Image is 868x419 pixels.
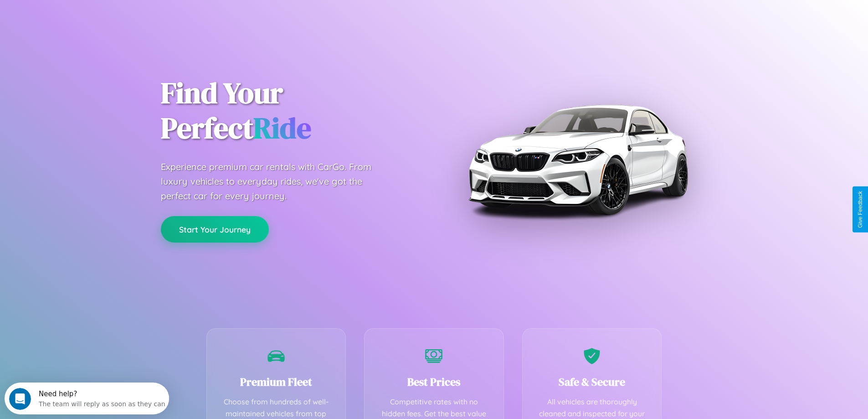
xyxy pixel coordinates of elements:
p: Experience premium car rentals with CarGo. From luxury vehicles to everyday rides, we've got the ... [161,160,389,203]
h1: Find Your Perfect [161,76,421,146]
button: Start Your Journey [161,216,269,243]
iframe: Intercom live chat [9,388,31,410]
span: Ride [253,108,311,148]
h3: Best Prices [378,374,490,389]
img: Premium BMW car rental vehicle [464,46,692,274]
h3: Safe & Secure [536,374,648,389]
div: Give Feedback [857,191,863,228]
iframe: Intercom live chat discovery launcher [5,383,169,414]
div: Open Intercom Messenger [4,4,169,29]
div: The team will reply as soon as they can [34,15,161,25]
h3: Premium Fleet [221,374,332,389]
div: Need help? [34,8,161,15]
